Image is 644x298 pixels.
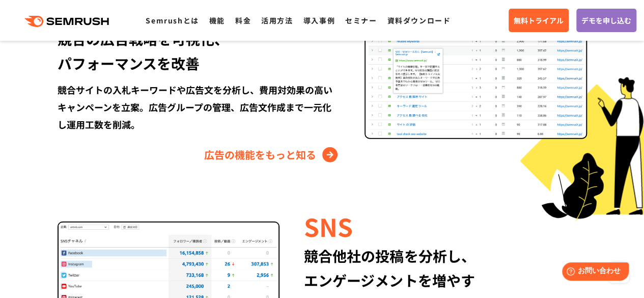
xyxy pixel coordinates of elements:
[58,26,340,75] div: 競合の広告戦略を可視化、 パフォーマンスを改善
[553,258,633,287] iframe: Help widget launcher
[146,15,199,25] a: Semrushとは
[304,209,586,243] div: SNS
[387,15,451,25] a: 資料ダウンロード
[209,15,225,25] a: 機能
[304,243,586,292] div: 競合他社の投稿を分析し、 エンゲージメントを増やす
[204,147,340,163] a: 広告の機能をもっと知る
[509,9,569,32] a: 無料トライアル
[345,15,377,25] a: セミナー
[581,15,631,26] span: デモを申し込む
[261,15,293,25] a: 活用方法
[303,15,335,25] a: 導入事例
[576,9,636,32] a: デモを申し込む
[58,81,340,133] div: 競合サイトの入札キーワードや広告文を分析し、費用対効果の高いキャンペーンを立案。広告グループの管理、広告文作成まで一元化し運用工数を削減。
[235,15,251,25] a: 料金
[514,15,564,26] span: 無料トライアル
